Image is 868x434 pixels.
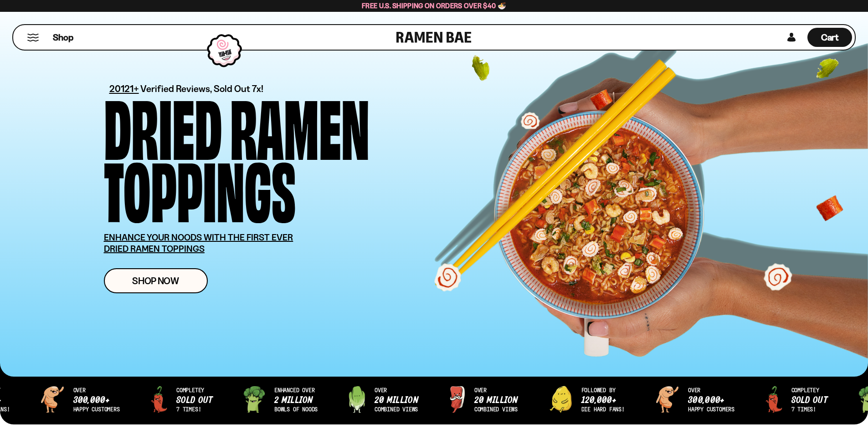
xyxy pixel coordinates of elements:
button: Mobile Menu Trigger [27,34,39,41]
span: Cart [821,32,839,43]
div: Cart [807,25,852,50]
u: ENHANCE YOUR NOODS WITH THE FIRST EVER DRIED RAMEN TOPPINGS [104,232,293,254]
a: Shop [53,28,73,47]
span: Shop [53,31,73,44]
span: Shop Now [132,276,179,286]
span: Free U.S. Shipping on Orders over $40 🍜 [362,1,506,10]
div: Toppings [104,156,296,218]
a: Shop Now [104,268,208,293]
div: Dried [104,93,222,156]
div: Ramen [230,93,370,156]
